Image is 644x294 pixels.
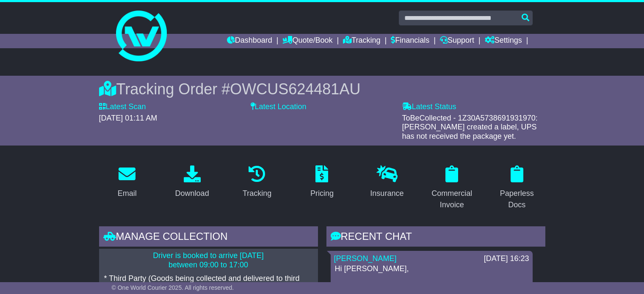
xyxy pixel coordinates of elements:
[282,34,332,48] a: Quote/Book
[243,188,271,199] div: Tracking
[170,162,215,202] a: Download
[99,226,318,249] div: Manage collection
[237,162,277,202] a: Tracking
[118,188,137,199] div: Email
[440,34,474,48] a: Support
[365,162,409,202] a: Insurance
[494,188,539,211] div: Paperless Docs
[175,188,209,199] div: Download
[230,80,360,98] span: OWCUS624481AU
[112,162,142,202] a: Email
[112,284,234,291] span: © One World Courier 2025. All rights reserved.
[424,162,480,214] a: Commercial Invoice
[391,34,429,48] a: Financials
[99,80,545,98] div: Tracking Order #
[402,102,456,112] label: Latest Status
[343,34,380,48] a: Tracking
[251,102,307,112] label: Latest Location
[310,188,334,199] div: Pricing
[402,114,538,140] span: ToBeCollected - 1Z30A5738691931970: [PERSON_NAME] created a label, UPS has not received the packa...
[489,162,545,214] a: Paperless Docs
[334,254,397,263] a: [PERSON_NAME]
[370,188,404,199] div: Insurance
[485,34,522,48] a: Settings
[484,254,529,264] div: [DATE] 16:23
[326,226,545,249] div: RECENT CHAT
[99,102,146,112] label: Latest Scan
[104,251,313,269] p: Driver is booked to arrive [DATE] between 09:00 to 17:00
[227,34,272,48] a: Dashboard
[99,114,158,122] span: [DATE] 01:11 AM
[305,162,339,202] a: Pricing
[429,188,475,211] div: Commercial Invoice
